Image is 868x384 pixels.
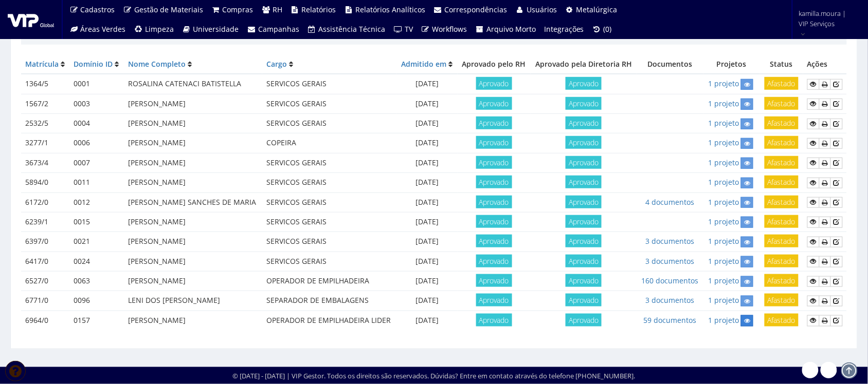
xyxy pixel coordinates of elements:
span: (0) [604,24,612,34]
td: [DATE] [397,173,458,193]
span: Integrações [544,24,584,34]
td: SERVICOS GERAIS [262,94,397,113]
span: Aprovado [566,314,602,327]
td: SERVICOS GERAIS [262,114,397,133]
span: Compras [223,5,254,14]
img: logo [8,12,54,27]
a: Integrações [540,20,588,39]
a: 3 documentos [646,236,695,246]
th: Documentos [637,55,703,74]
span: Aprovado [566,156,602,169]
a: Universidade [178,20,243,39]
span: Aprovado [476,97,512,110]
a: Workflows [417,20,472,39]
td: 0021 [69,232,124,252]
span: Aprovado [476,196,512,208]
a: 3 documentos [646,295,695,305]
span: Relatórios Analíticos [355,5,425,14]
td: [DATE] [397,74,458,94]
span: Afastado [765,294,799,306]
td: [PERSON_NAME] [124,153,262,172]
th: Ações [803,55,847,74]
td: [PERSON_NAME] [124,173,262,193]
td: 0063 [69,272,124,291]
span: Workflows [432,24,467,34]
span: Relatórios [302,5,336,14]
span: Aprovado [476,156,512,169]
a: 1 projeto [708,217,739,226]
span: Limpeza [145,24,174,34]
th: Projetos [703,55,761,74]
span: Afastado [765,215,799,228]
td: OPERADOR DE EMPILHADEIRA [262,272,397,291]
a: 160 documentos [642,276,699,285]
a: Matrícula [25,59,59,69]
td: [PERSON_NAME] [124,114,262,133]
span: Aprovado [566,294,602,306]
span: Aprovado [566,235,602,247]
td: 6239/1 [21,212,69,232]
a: 1 projeto [708,236,739,246]
td: 0096 [69,291,124,311]
td: LENI DOS [PERSON_NAME] [124,291,262,311]
td: [PERSON_NAME] [124,232,262,252]
a: Arquivo Morto [472,20,540,39]
span: Aprovado [476,235,512,247]
a: 1 projeto [708,315,739,325]
span: Afastado [765,156,799,169]
td: SERVICOS GERAIS [262,193,397,212]
span: Assistência Técnica [319,24,386,34]
td: [DATE] [397,94,458,113]
a: 59 documentos [644,315,697,325]
td: [PERSON_NAME] [124,133,262,153]
span: Aprovado [476,136,512,149]
td: [PERSON_NAME] [124,212,262,232]
td: [DATE] [397,133,458,153]
th: Status [760,55,803,74]
span: Aprovado [476,274,512,287]
td: COPEIRA [262,133,397,153]
td: 2532/5 [21,114,69,133]
span: Aprovado [566,274,602,287]
td: 6771/0 [21,291,69,311]
td: [DATE] [397,232,458,252]
a: 1 projeto [708,79,739,88]
td: 0004 [69,114,124,133]
a: 1 projeto [708,177,739,187]
th: Aprovado pelo RH [458,55,531,74]
span: Aprovado [476,294,512,306]
a: 1 projeto [708,99,739,108]
span: Áreas Verdes [81,24,126,34]
td: [PERSON_NAME] [124,94,262,113]
span: Afastado [765,235,799,247]
a: Nome Completo [128,59,186,69]
td: SERVICOS GERAIS [262,232,397,252]
a: Cargo [266,59,287,69]
span: Aprovado [566,215,602,228]
td: 6397/0 [21,232,69,252]
span: Aprovado [476,215,512,228]
span: Aprovado [476,117,512,129]
td: 1567/2 [21,94,69,113]
span: Afastado [765,97,799,110]
td: 0003 [69,94,124,113]
a: 1 projeto [708,197,739,207]
a: TV [390,20,418,39]
td: SEPARADOR DE EMBALAGENS [262,291,397,311]
span: Aprovado [566,255,602,267]
div: © [DATE] - [DATE] | VIP Gestor. Todos os direitos são reservados. Dúvidas? Entre em contato atrav... [233,371,636,381]
span: Aprovado [476,314,512,327]
td: 5894/0 [21,173,69,193]
span: Aprovado [566,136,602,149]
span: Metalúrgica [576,5,618,14]
td: [DATE] [397,193,458,212]
span: kamilla.moura | VIP Serviços [799,8,855,29]
span: Arquivo Morto [486,24,536,34]
a: (0) [588,20,616,39]
td: [DATE] [397,272,458,291]
td: 6964/0 [21,311,69,330]
td: [DATE] [397,252,458,271]
span: Aprovado [566,176,602,188]
td: 3277/1 [21,133,69,153]
a: Admitido em [402,59,447,69]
